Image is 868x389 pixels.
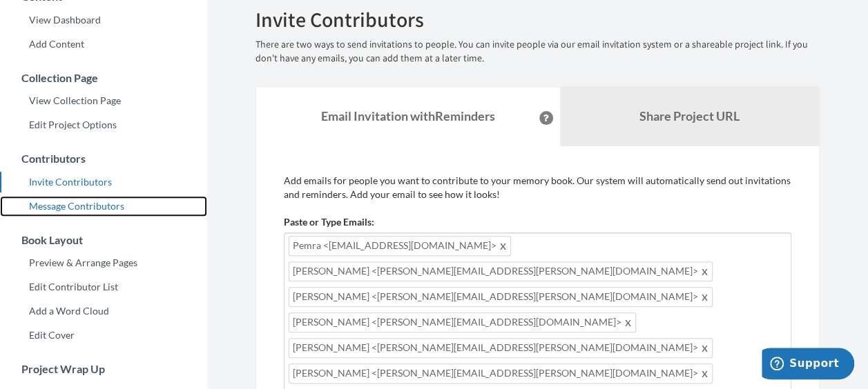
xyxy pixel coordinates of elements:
[289,287,713,307] span: [PERSON_NAME] <[PERSON_NAME][EMAIL_ADDRESS][PERSON_NAME][DOMAIN_NAME]>
[289,363,713,383] span: [PERSON_NAME] <[PERSON_NAME][EMAIL_ADDRESS][PERSON_NAME][DOMAIN_NAME]>
[284,215,374,229] label: Paste or Type Emails:
[321,108,495,123] strong: Email Invitation with Reminders
[1,72,207,84] h3: Collection Page
[289,261,713,281] span: [PERSON_NAME] <[PERSON_NAME][EMAIL_ADDRESS][PERSON_NAME][DOMAIN_NAME]>
[639,108,740,123] b: Share Project URL
[255,8,820,31] h2: Invite Contributors
[284,174,791,201] p: Add emails for people you want to contribute to your memory book. Our system will automatically s...
[1,363,207,375] h3: Project Wrap Up
[255,38,820,66] p: There are two ways to send invitations to people. You can invite people via our email invitation ...
[1,152,207,165] h3: Contributors
[762,348,854,382] iframe: Opens a widget where you can chat to one of our agents
[289,338,713,358] span: [PERSON_NAME] <[PERSON_NAME][EMAIL_ADDRESS][PERSON_NAME][DOMAIN_NAME]>
[1,234,207,246] h3: Book Layout
[289,236,511,256] span: Pemra <[EMAIL_ADDRESS][DOMAIN_NAME]>
[289,312,636,332] span: [PERSON_NAME] <[PERSON_NAME][EMAIL_ADDRESS][DOMAIN_NAME]>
